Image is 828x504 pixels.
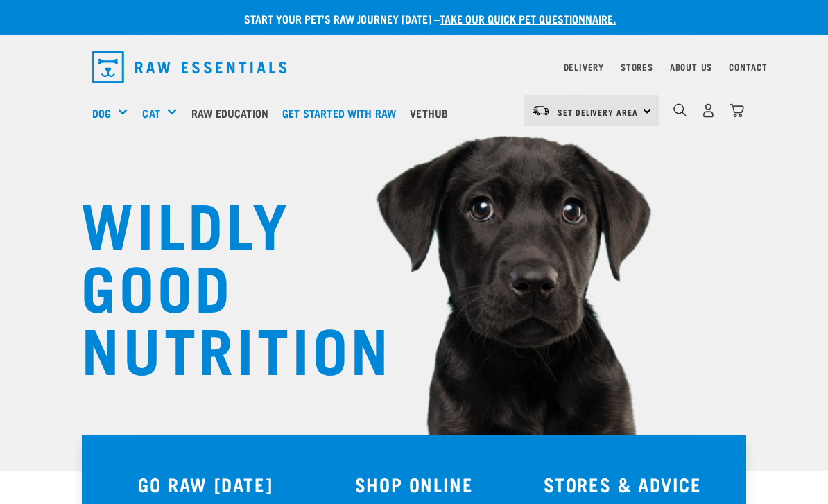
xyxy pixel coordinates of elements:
a: Stores [621,64,653,69]
img: Raw Essentials Logo [92,51,286,83]
a: Vethub [406,85,458,141]
a: take our quick pet questionnaire. [440,15,616,21]
a: Cat [142,105,159,121]
nav: dropdown navigation [81,46,747,89]
h3: SHOP ONLINE [318,473,510,495]
a: Delivery [564,64,604,69]
img: van-moving.png [532,105,551,117]
img: user.png [701,103,716,118]
a: Raw Education [188,85,279,141]
a: Get started with Raw [279,85,406,141]
h3: GO RAW [DATE] [110,473,302,495]
h3: STORES & ADVICE [526,473,718,495]
a: Contact [729,64,768,69]
a: About Us [670,64,712,69]
h1: WILDLY GOOD NUTRITION [81,191,359,378]
img: home-icon@2x.png [730,103,744,118]
a: Dog [92,105,111,121]
span: Set Delivery Area [558,110,638,114]
img: home-icon-1@2x.png [673,103,687,116]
